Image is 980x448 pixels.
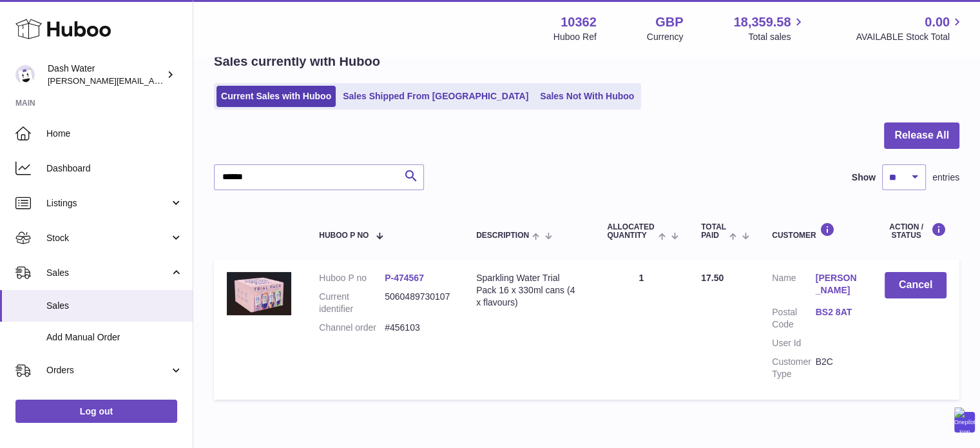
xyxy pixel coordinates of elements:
dt: User Id [772,337,815,349]
span: AVAILABLE Stock Total [856,31,965,43]
strong: GBP [655,14,683,31]
a: Sales Shipped From [GEOGRAPHIC_DATA] [338,86,533,107]
div: Dash Water [48,63,164,87]
span: 18,359.58 [733,14,791,31]
dt: Name [772,272,815,300]
span: 0.00 [925,14,950,31]
a: [PERSON_NAME] [816,272,859,297]
a: P-474567 [385,273,424,283]
span: Huboo P no [319,231,369,240]
span: Sales [46,267,169,279]
div: Currency [647,31,684,43]
dt: Channel order [319,322,385,334]
span: Description [476,231,529,240]
span: Total paid [701,223,726,240]
span: Add Manual Order [46,331,183,344]
button: Release All [884,122,959,149]
div: Customer [772,222,859,240]
span: Dashboard [46,162,183,175]
img: james@dash-water.com [15,65,35,84]
label: Show [852,171,876,184]
a: Log out [15,400,177,423]
a: 0.00 AVAILABLE Stock Total [856,14,965,43]
dt: Huboo P no [319,272,385,284]
dt: Current identifier [319,291,385,315]
span: Stock [46,232,169,244]
dt: Customer Type [772,356,815,380]
a: Sales Not With Huboo [535,86,639,107]
span: Sales [46,300,183,312]
div: Sparkling Water Trial Pack 16 x 330ml cans (4 x flavours) [476,272,581,309]
td: 1 [594,259,688,399]
span: Total sales [748,31,805,43]
dd: 5060489730107 [385,291,450,315]
a: BS2 8AT [816,306,859,318]
a: 18,359.58 Total sales [733,14,805,43]
span: [PERSON_NAME][EMAIL_ADDRESS][DOMAIN_NAME] [48,75,258,86]
span: ALLOCATED Quantity [607,223,655,240]
span: entries [932,171,959,184]
dt: Postal Code [772,306,815,331]
img: 103621728051306.png [227,272,291,315]
span: Listings [46,197,169,209]
span: Orders [46,364,169,376]
a: Current Sales with Huboo [216,86,336,107]
div: Action / Status [885,222,946,240]
button: Cancel [885,272,946,298]
dd: #456103 [385,322,450,334]
strong: 10362 [561,14,597,31]
div: Huboo Ref [553,31,597,43]
span: Home [46,128,183,140]
h2: Sales currently with Huboo [214,53,380,70]
span: 17.50 [701,273,724,283]
dd: B2C [816,356,859,380]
